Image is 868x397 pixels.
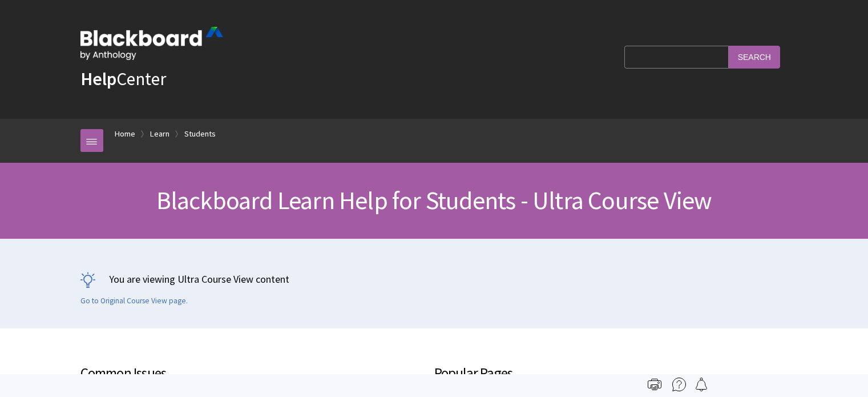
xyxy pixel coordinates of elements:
img: Blackboard by Anthology [80,27,223,60]
a: Home [115,127,135,141]
h3: Common Issues [80,363,423,396]
input: Search [729,46,780,68]
a: HelpCenter [80,67,166,90]
p: You are viewing Ultra Course View content [80,272,788,286]
span: Blackboard Learn Help for Students - Ultra Course View [156,185,712,216]
img: Follow this page [695,378,708,391]
h3: Popular Pages [434,363,788,396]
img: Print [648,378,661,391]
a: Students [184,127,216,141]
img: More help [672,378,686,391]
a: Go to Original Course View page. [80,296,188,306]
strong: Help [80,67,116,90]
a: Learn [150,127,169,141]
